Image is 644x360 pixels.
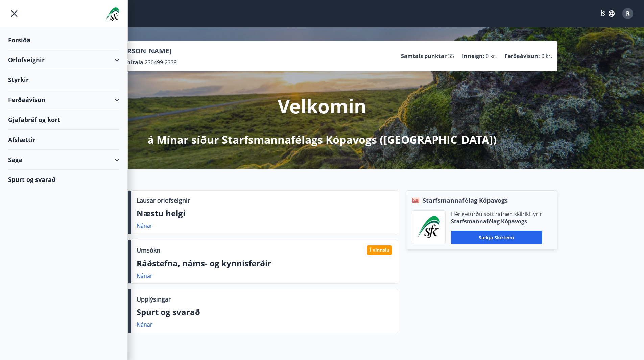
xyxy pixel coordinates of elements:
a: Nánar [137,272,152,280]
p: [PERSON_NAME] [117,46,177,56]
span: 0 kr. [486,52,497,60]
p: Hér geturðu sótt rafræn skilríki fyrir [451,210,542,218]
p: Velkomin [278,93,366,119]
div: Í vinnslu [367,245,392,255]
button: menu [8,7,20,20]
p: Starfsmannafélag Kópavogs [451,218,542,225]
p: Umsókn [137,246,160,255]
span: 35 [448,52,454,60]
div: Forsíða [8,30,119,50]
p: Upplýsingar [137,295,171,304]
span: Starfsmannafélag Kópavogs [423,196,508,205]
p: á Mínar síður Starfsmannafélags Kópavogs ([GEOGRAPHIC_DATA]) [147,132,497,147]
button: Sækja skírteini [451,231,542,244]
p: Ráðstefna, náms- og kynnisferðir [137,258,392,269]
span: 0 kr. [541,52,552,60]
div: Afslættir [8,130,119,150]
div: Styrkir [8,70,119,90]
div: Spurt og svarað [8,170,119,189]
p: Lausar orlofseignir [137,196,190,205]
a: Nánar [137,222,152,230]
div: Gjafabréf og kort [8,110,119,130]
p: Kennitala [117,58,143,66]
p: Næstu helgi [137,208,392,219]
img: x5MjQkxwhnYn6YREZUTEa9Q4KsBUeQdWGts9Dj4O.png [417,216,440,238]
div: Orlofseignir [8,50,119,70]
img: union_logo [105,7,119,21]
button: R [620,5,636,22]
p: Samtals punktar [401,52,447,60]
p: Inneign : [462,52,484,60]
a: Nánar [137,321,152,328]
div: Ferðaávísun [8,90,119,110]
p: Ferðaávísun : [505,52,540,60]
button: ÍS [597,7,618,20]
div: Saga [8,150,119,170]
p: Spurt og svarað [137,306,392,318]
span: 230499-2339 [145,58,177,66]
span: R [626,10,630,17]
